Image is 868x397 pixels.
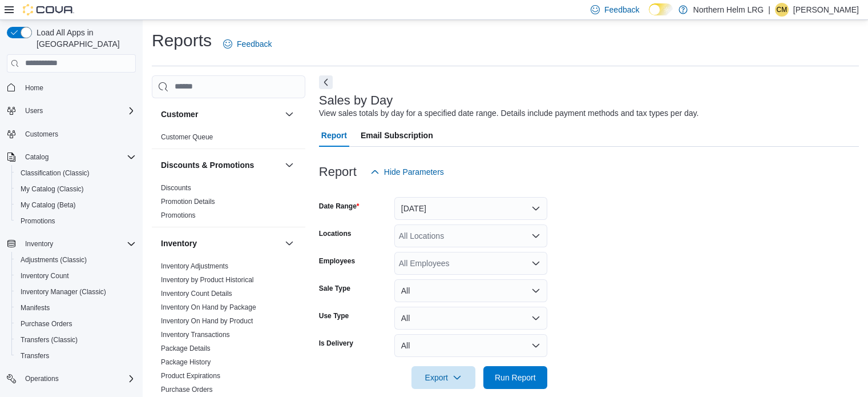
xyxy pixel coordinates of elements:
button: Operations [21,372,63,386]
a: Customers [21,127,63,141]
button: Inventory Manager (Classic) [11,284,140,300]
a: Package Details [161,344,211,352]
button: All [394,279,547,302]
button: Promotions [11,213,140,229]
span: Promotion Details [161,197,215,206]
button: My Catalog (Beta) [11,197,140,213]
a: Promotions [161,211,196,219]
a: Feedback [219,33,276,55]
button: Run Report [483,366,547,389]
a: Transfers [16,349,54,363]
span: Inventory Adjustments [161,262,228,271]
span: Adjustments (Classic) [16,253,136,267]
span: Email Subscription [361,124,433,147]
span: Inventory Count [21,271,69,280]
label: Sale Type [319,284,350,293]
button: All [394,334,547,357]
span: Classification (Classic) [21,169,90,178]
button: Discounts & Promotions [282,158,296,172]
button: Home [2,79,140,96]
div: Customer [152,130,305,149]
span: Inventory [21,237,136,251]
a: Product Expirations [161,372,220,380]
h3: Sales by Day [319,94,393,107]
h3: Discounts & Promotions [161,159,254,171]
h3: Customer [161,109,198,120]
a: Adjustments (Classic) [16,253,91,267]
span: Home [21,81,136,95]
h3: Report [319,165,357,179]
button: My Catalog (Classic) [11,181,140,197]
span: Transfers [16,349,136,363]
a: Inventory On Hand by Product [161,317,253,325]
button: Adjustments (Classic) [11,252,140,268]
span: Package History [161,358,211,367]
span: CM [777,3,788,17]
button: Operations [2,371,140,387]
span: Inventory Count [16,269,136,283]
span: Classification (Classic) [16,166,136,180]
label: Employees [319,256,355,266]
button: Catalog [21,150,53,164]
span: Purchase Orders [21,319,72,328]
div: Discounts & Promotions [152,181,305,227]
span: Promotions [16,214,136,228]
button: Customers [2,126,140,142]
a: Inventory Adjustments [161,262,228,270]
span: My Catalog (Classic) [16,182,136,196]
button: Export [411,366,475,389]
button: Inventory Count [11,268,140,284]
p: Northern Helm LRG [693,3,764,17]
button: Catalog [2,149,140,165]
span: Promotions [21,216,55,226]
a: Transfers (Classic) [16,333,82,347]
span: Inventory Manager (Classic) [16,285,136,299]
span: Load All Apps in [GEOGRAPHIC_DATA] [32,27,136,50]
button: Inventory [2,236,140,252]
span: Report [321,124,347,147]
span: Operations [25,374,59,383]
span: My Catalog (Beta) [16,198,136,212]
button: Users [2,103,140,119]
p: [PERSON_NAME] [793,3,859,17]
label: Use Type [319,311,349,320]
a: Inventory Manager (Classic) [16,285,111,299]
span: Manifests [21,303,50,312]
button: Hide Parameters [366,161,449,183]
span: My Catalog (Beta) [21,200,76,210]
h3: Inventory [161,238,197,249]
span: Hide Parameters [384,166,444,178]
span: Promotions [161,211,196,220]
span: Users [21,104,136,118]
p: | [768,3,770,17]
button: Customer [282,107,296,121]
div: View sales totals by day for a specified date range. Details include payment methods and tax type... [319,107,699,119]
button: Next [319,75,333,89]
button: Transfers (Classic) [11,332,140,348]
span: Catalog [25,153,49,162]
label: Date Range [319,202,360,211]
span: Transfers (Classic) [21,335,78,344]
a: Package History [161,358,211,366]
label: Locations [319,229,352,238]
span: Transfers (Classic) [16,333,136,347]
span: My Catalog (Classic) [21,185,84,194]
label: Is Delivery [319,339,353,348]
span: Inventory On Hand by Product [161,316,253,326]
span: Run Report [495,372,536,383]
span: Feedback [604,4,639,15]
img: Cova [23,4,74,15]
span: Customers [21,127,136,141]
button: Manifests [11,300,140,316]
a: Inventory Count [16,269,74,283]
span: Inventory Manager (Classic) [21,287,106,296]
span: Inventory On Hand by Package [161,303,256,312]
a: Customer Queue [161,133,213,141]
span: Dark Mode [649,15,649,16]
button: [DATE] [394,197,547,220]
span: Manifests [16,301,136,315]
button: Classification (Classic) [11,165,140,181]
a: Purchase Orders [161,386,213,394]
